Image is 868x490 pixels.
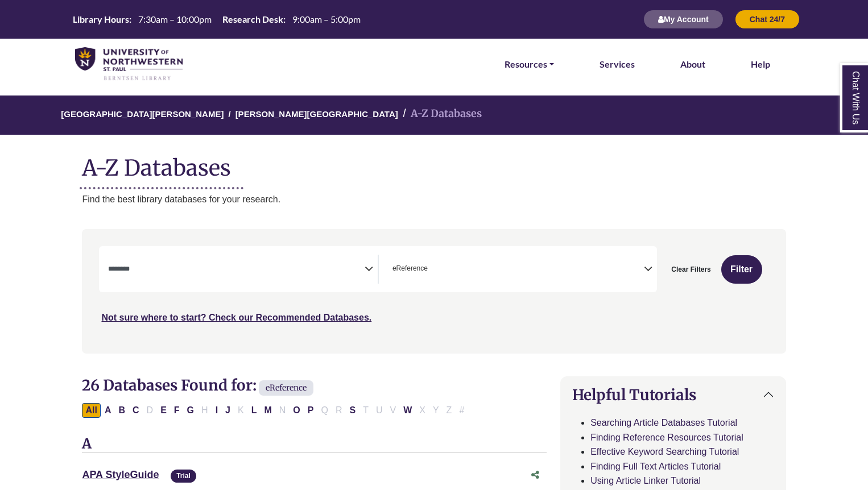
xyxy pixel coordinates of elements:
[68,13,365,26] a: Hours Today
[590,447,739,456] a: Effective Keyword Searching Tutorial
[101,403,115,418] button: Filter Results A
[108,265,364,275] textarea: Search
[388,263,428,274] li: eReference
[664,255,718,284] button: Clear Filters
[259,380,313,396] span: eReference
[222,403,234,418] button: Filter Results J
[82,436,547,453] h3: A
[129,403,143,418] button: Filter Results C
[82,405,469,414] div: Alpha-list to filter by first letter of database name
[261,403,275,418] button: Filter Results M
[290,403,303,418] button: Filter Results O
[590,418,737,427] a: Searching Article Databases Tutorial
[398,106,482,122] li: A-Z Databases
[171,403,183,418] button: Filter Results F
[68,13,132,25] th: Library Hours:
[82,403,100,418] button: All
[248,403,261,418] button: Filter Results L
[505,57,554,72] a: Resources
[212,403,221,418] button: Filter Results I
[82,192,786,207] p: Find the best library databases for your research.
[643,10,724,29] button: My Account
[400,403,415,418] button: Filter Results W
[61,107,224,119] a: [GEOGRAPHIC_DATA][PERSON_NAME]
[82,376,257,395] span: 26 Databases Found for:
[524,464,547,486] button: Share this database
[218,13,286,25] th: Research Desk:
[171,470,196,483] span: Trial
[590,462,721,471] a: Finding Full Text Articles Tutorial
[82,469,159,480] a: APA StyleGuide
[751,57,770,72] a: Help
[115,403,129,418] button: Filter Results B
[590,433,743,442] a: Finding Reference Resources Tutorial
[735,14,800,24] a: Chat 24/7
[430,265,435,275] textarea: Search
[590,476,701,485] a: Using Article Linker Tutorial
[292,14,361,24] span: 9:00am – 5:00pm
[392,263,428,274] span: eReference
[235,107,398,119] a: [PERSON_NAME][GEOGRAPHIC_DATA]
[82,95,786,135] nav: breadcrumb
[721,255,762,284] button: Submit for Search Results
[82,229,786,353] nav: Search filters
[346,403,359,418] button: Filter Results S
[643,14,724,24] a: My Account
[735,10,800,29] button: Chat 24/7
[138,14,212,24] span: 7:30am – 10:00pm
[75,47,183,81] img: library_home
[304,403,317,418] button: Filter Results P
[101,313,371,322] a: Not sure where to start? Check our Recommended Databases.
[184,403,197,418] button: Filter Results G
[680,57,705,72] a: About
[561,377,785,413] button: Helpful Tutorials
[157,403,170,418] button: Filter Results E
[82,146,786,181] h1: A-Z Databases
[600,57,635,72] a: Services
[68,13,365,24] table: Hours Today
